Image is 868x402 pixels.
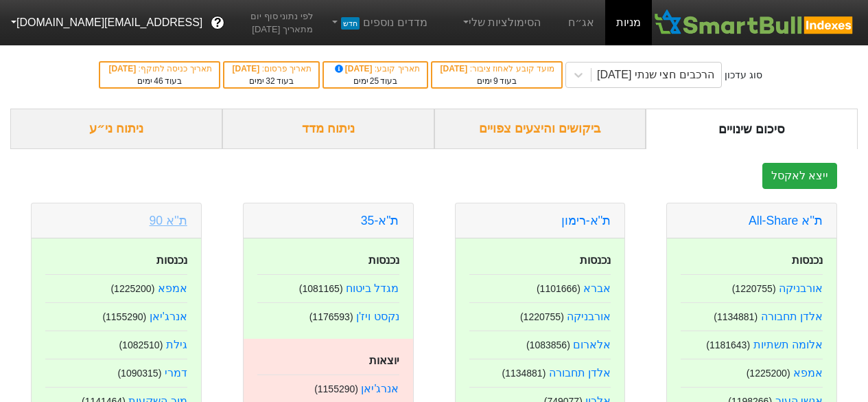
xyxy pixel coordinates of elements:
[110,283,154,294] small: ( 1225200 )
[154,76,163,86] span: 46
[119,339,163,350] small: ( 1082510 )
[526,339,570,350] small: ( 1083856 )
[561,214,611,227] a: ת''א-רימון
[502,368,546,379] small: ( 1134881 )
[549,367,611,379] a: אלדן תחבורה
[441,64,470,74] span: [DATE]
[102,311,146,322] small: ( 1155290 )
[580,254,611,266] strong: נכנסות
[368,254,399,266] strong: נכנסות
[361,214,399,227] a: ת"א-35
[156,254,187,266] strong: נכנסות
[331,63,419,75] div: תאריך קובע :
[233,64,262,74] span: [DATE]
[214,14,222,32] span: ?
[222,109,434,149] div: ניתוח מדד
[341,17,360,30] span: חדש
[107,63,211,75] div: תאריך כניסה לתוקף :
[165,367,187,379] a: דמרי
[573,339,611,350] a: אלארום
[150,311,187,322] a: אנרג'יאן
[779,282,823,294] a: אורבניקה
[356,311,399,322] a: נקסט ויז'ן
[520,311,564,322] small: ( 1220755 )
[567,311,611,322] a: אורבניקה
[166,339,187,350] a: גילת
[725,68,762,82] div: סוג עדכון
[361,383,399,394] a: אנרג'יאן
[158,282,187,294] a: אמפא
[231,63,312,75] div: תאריך פרסום :
[762,163,837,189] button: ייצא לאקסל
[233,10,313,36] span: לפי נתוני סוף יום מתאריך [DATE]
[749,214,823,227] a: ת''א All-Share
[370,76,379,86] span: 25
[439,63,554,75] div: מועד קובע לאחוז ציבור :
[439,75,554,87] div: בעוד ימים
[299,283,343,294] small: ( 1081165 )
[324,9,433,36] a: מדדים נוספיםחדש
[652,9,857,36] img: SmartBull
[793,367,823,379] a: אמפא
[331,75,419,87] div: בעוד ימים
[706,339,750,350] small: ( 1181643 )
[117,368,161,379] small: ( 1090315 )
[231,75,312,87] div: בעוד ימים
[108,64,138,74] span: [DATE]
[332,64,375,74] span: [DATE]
[537,283,580,294] small: ( 1101666 )
[761,311,823,322] a: אלדן תחבורה
[583,282,611,294] a: אברא
[150,214,187,227] a: ת''א 90
[646,109,858,149] div: סיכום שינויים
[346,282,399,294] a: מגדל ביטוח
[792,254,823,266] strong: נכנסות
[493,76,498,86] span: 9
[434,109,646,149] div: ביקושים והיצעים צפויים
[369,355,399,366] strong: יוצאות
[10,109,222,149] div: ניתוח ני״ע
[107,75,211,87] div: בעוד ימים
[753,339,823,350] a: אלומה תשתיות
[309,311,353,322] small: ( 1176593 )
[266,76,274,86] span: 32
[714,311,758,322] small: ( 1134881 )
[455,9,547,36] a: הסימולציות שלי
[597,67,714,83] div: הרכבים חצי שנתי [DATE]
[314,383,358,394] small: ( 1155290 )
[732,283,776,294] small: ( 1220755 )
[747,368,790,379] small: ( 1225200 )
